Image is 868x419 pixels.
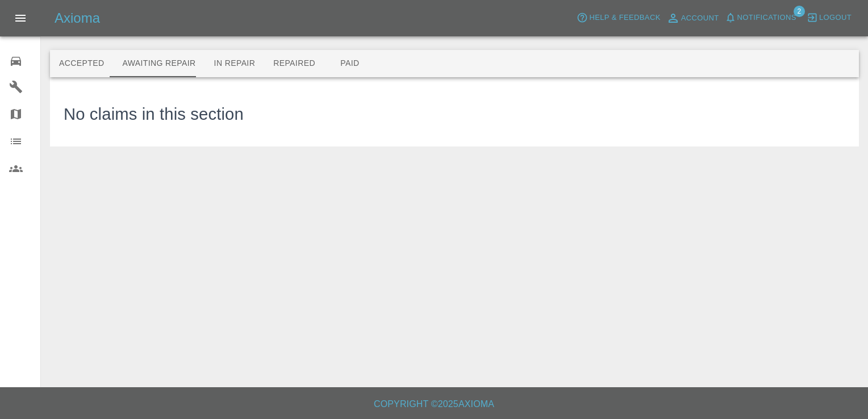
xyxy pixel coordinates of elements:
span: Account [681,12,719,25]
h3: No claims in this section [64,102,244,127]
button: Awaiting Repair [113,50,205,77]
button: Paid [324,50,375,77]
button: Accepted [50,50,113,77]
button: Notifications [722,9,799,27]
button: Open drawer [7,5,34,32]
h6: Copyright © 2025 Axioma [9,396,859,412]
span: 2 [794,6,805,17]
span: Help & Feedback [589,11,660,24]
span: Logout [819,11,852,24]
button: Help & Feedback [574,9,663,27]
a: Account [663,9,722,27]
button: In Repair [205,50,265,77]
h5: Axioma [55,9,100,27]
button: Repaired [264,50,324,77]
span: Notifications [737,11,796,24]
button: Logout [804,9,854,27]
